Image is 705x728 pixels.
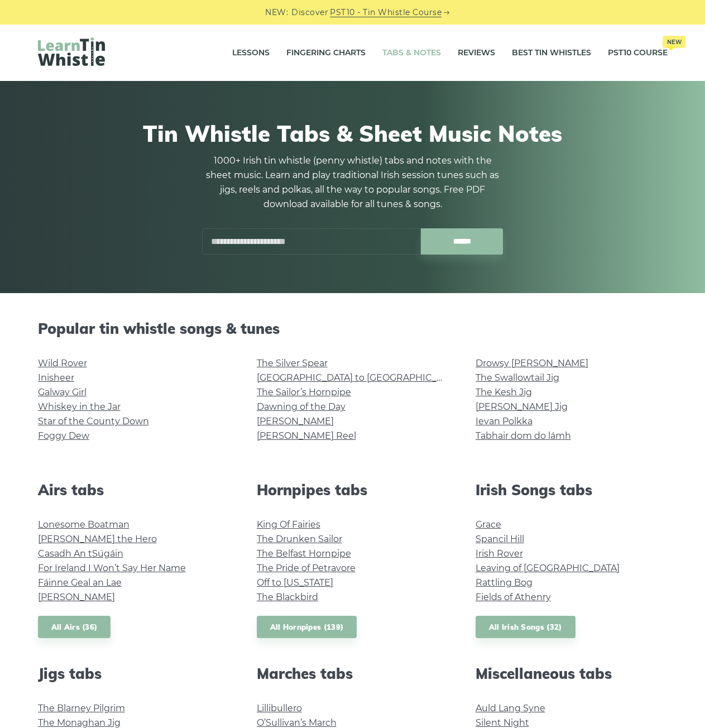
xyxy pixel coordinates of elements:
a: For Ireland I Won’t Say Her Name [38,563,186,573]
a: Drowsy [PERSON_NAME] [476,358,588,368]
p: 1000+ Irish tin whistle (penny whistle) tabs and notes with the sheet music. Learn and play tradi... [202,154,503,212]
a: PST10 CourseNew [608,39,668,67]
a: All Irish Songs (32) [476,616,575,639]
a: Lessons [232,39,270,67]
a: Wild Rover [38,358,87,368]
h1: Tin Whistle Tabs & Sheet Music Notes [38,120,668,147]
a: O’Sullivan’s March [257,717,337,728]
a: Dawning of the Day [257,401,346,412]
span: New [663,36,685,48]
a: Best Tin Whistles [512,39,591,67]
a: Off to [US_STATE] [257,577,333,588]
a: Star of the County Down [38,416,149,427]
a: Casadh An tSúgáin [38,548,123,559]
a: [PERSON_NAME] Jig [476,401,568,412]
a: Reviews [458,39,495,67]
a: The Blackbird [257,592,318,602]
a: Tabs & Notes [382,39,441,67]
h2: Irish Songs tabs [476,481,668,499]
a: The Silver Spear [257,358,328,368]
a: Rattling Bog [476,577,533,588]
a: Whiskey in the Jar [38,401,121,412]
a: Irish Rover [476,548,523,559]
a: King Of Fairies [257,519,320,530]
a: [PERSON_NAME] [257,416,334,427]
a: The Monaghan Jig [38,717,121,728]
a: Leaving of [GEOGRAPHIC_DATA] [476,563,620,573]
a: Inisheer [38,372,74,383]
a: [PERSON_NAME] Reel [257,430,356,441]
a: The Sailor’s Hornpipe [257,387,351,397]
a: Fingering Charts [286,39,366,67]
h2: Hornpipes tabs [257,481,449,499]
h2: Marches tabs [257,665,449,682]
a: The Swallowtail Jig [476,372,559,383]
h2: Jigs tabs [38,665,230,682]
h2: Miscellaneous tabs [476,665,668,682]
a: Auld Lang Syne [476,703,545,713]
img: LearnTinWhistle.com [38,37,105,66]
a: [GEOGRAPHIC_DATA] to [GEOGRAPHIC_DATA] [257,372,463,383]
h2: Airs tabs [38,481,230,499]
a: Silent Night [476,717,529,728]
a: Foggy Dew [38,430,89,441]
a: All Hornpipes (139) [257,616,357,639]
a: Lillibullero [257,703,302,713]
a: Tabhair dom do lámh [476,430,571,441]
a: Spancil Hill [476,534,524,544]
h2: Popular tin whistle songs & tunes [38,320,668,337]
a: The Drunken Sailor [257,534,342,544]
a: Ievan Polkka [476,416,533,427]
a: The Pride of Petravore [257,563,356,573]
a: Lonesome Boatman [38,519,130,530]
a: Galway Girl [38,387,87,397]
a: The Kesh Jig [476,387,532,397]
a: Grace [476,519,501,530]
a: Fields of Athenry [476,592,551,602]
a: [PERSON_NAME] [38,592,115,602]
a: All Airs (36) [38,616,111,639]
a: [PERSON_NAME] the Hero [38,534,157,544]
a: The Belfast Hornpipe [257,548,351,559]
a: Fáinne Geal an Lae [38,577,122,588]
a: The Blarney Pilgrim [38,703,125,713]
